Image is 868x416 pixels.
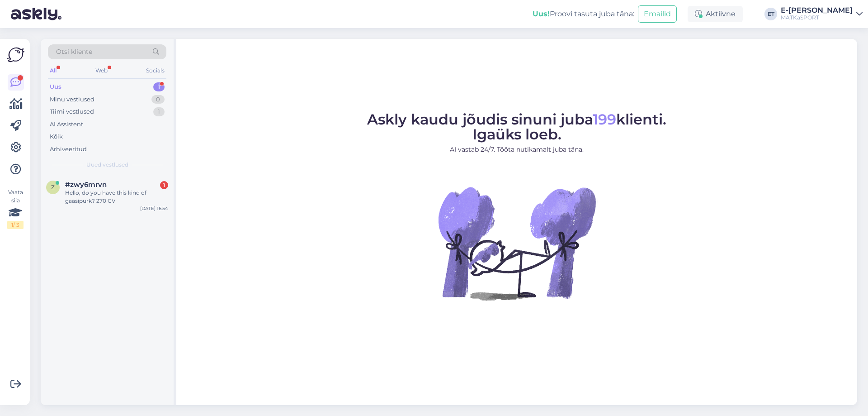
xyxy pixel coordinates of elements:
[7,221,24,229] div: 1 / 3
[140,205,168,212] div: [DATE] 16:54
[533,9,634,19] div: Proovi tasuta juba täna:
[50,132,63,141] div: Kõik
[367,110,666,143] span: Askly kaudu jõudis sinuni juba klienti. Igaüks loeb.
[50,107,94,116] div: Tiimi vestlused
[638,5,677,23] button: Emailid
[160,181,168,189] div: 1
[435,162,598,325] img: No Chat active
[533,10,550,18] b: Uus!
[50,95,94,104] div: Minu vestlused
[688,6,743,22] div: Aktiivne
[151,95,165,104] div: 0
[7,46,24,63] img: Askly Logo
[593,110,616,128] span: 199
[56,47,92,57] span: Otsi kliente
[86,161,128,169] span: Uued vestlused
[764,8,777,20] div: ET
[781,14,853,21] div: MATKaSPORT
[94,65,109,77] div: Web
[7,188,24,229] div: Vaata siia
[781,7,853,14] div: E-[PERSON_NAME]
[781,7,863,21] a: E-[PERSON_NAME]MATKaSPORT
[50,120,83,129] div: AI Assistent
[153,107,165,116] div: 1
[50,145,87,154] div: Arhiveeritud
[153,82,165,91] div: 1
[144,65,166,77] div: Socials
[51,184,55,191] span: z
[48,65,58,77] div: All
[65,181,107,189] span: #zwy6mrvn
[50,82,61,91] div: Uus
[367,145,666,154] p: AI vastab 24/7. Tööta nutikamalt juba täna.
[65,189,168,205] div: Hello, do you have this kind of gaasipurk? 270 CV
